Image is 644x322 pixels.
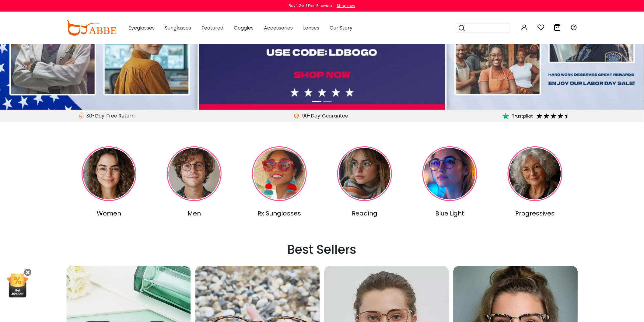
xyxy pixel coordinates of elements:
div: Reading [323,209,406,218]
div: Blue Light [408,209,491,218]
span: Our Story [330,24,352,31]
span: Sunglasses [165,24,191,31]
span: Eyeglasses [128,24,155,31]
a: Women [68,146,150,218]
img: Men [167,146,222,201]
div: Rx Sunglasses [238,209,321,218]
div: Shop now [337,3,355,9]
img: abbeglasses.com [66,20,116,36]
div: Free Return [104,112,136,120]
span: Lenses [303,24,319,31]
span: Featured [201,24,223,31]
a: Rx Sunglasses [238,146,321,218]
span: 90-Day [299,112,320,120]
a: Men [153,146,236,218]
div: Women [68,209,150,218]
div: Guarantee [320,112,350,120]
span: 30-Day [83,112,104,120]
span: Accessories [264,24,293,31]
img: Women [82,146,136,201]
div: Men [153,209,236,218]
div: Buy 1 Get 1 Free Sitewide! [289,3,333,9]
a: Blue Light [408,146,491,218]
h2: Best Sellers [66,242,578,257]
a: Reading [323,146,406,218]
a: Shop now [334,3,355,8]
a: Progressives [494,146,576,218]
img: Rx Sunglasses [252,146,307,201]
span: Goggles [234,24,254,31]
img: mini welcome offer [6,273,29,298]
img: Blue Light [422,146,477,201]
img: Progressives [508,146,562,201]
div: Progressives [494,209,576,218]
img: Reading [337,146,392,201]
